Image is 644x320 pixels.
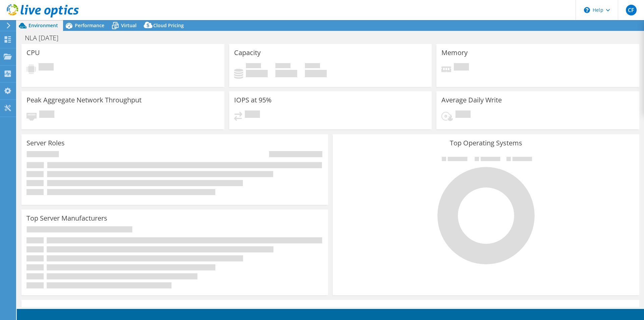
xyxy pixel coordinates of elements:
[246,63,261,70] span: Used
[121,22,137,29] span: Virtual
[75,22,104,29] span: Performance
[29,22,58,29] span: Environment
[441,96,502,104] h3: Average Daily Write
[234,49,261,56] h3: Capacity
[626,5,637,15] span: CF
[454,63,469,72] span: Pending
[455,110,471,120] span: Pending
[305,70,327,77] h4: 0 GiB
[275,70,297,77] h4: 0 GiB
[441,49,468,56] h3: Memory
[338,139,634,147] h3: Top Operating Systems
[39,63,54,72] span: Pending
[245,110,260,120] span: Pending
[26,215,107,222] h3: Top Server Manufacturers
[39,110,54,120] span: Pending
[153,22,184,29] span: Cloud Pricing
[275,63,290,70] span: Free
[26,139,65,147] h3: Server Roles
[305,63,320,70] span: Total
[26,96,142,104] h3: Peak Aggregate Network Throughput
[22,34,69,42] h1: NLA [DATE]
[234,96,272,104] h3: IOPS at 95%
[584,7,590,13] svg: \n
[246,70,268,77] h4: 0 GiB
[26,49,40,56] h3: CPU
